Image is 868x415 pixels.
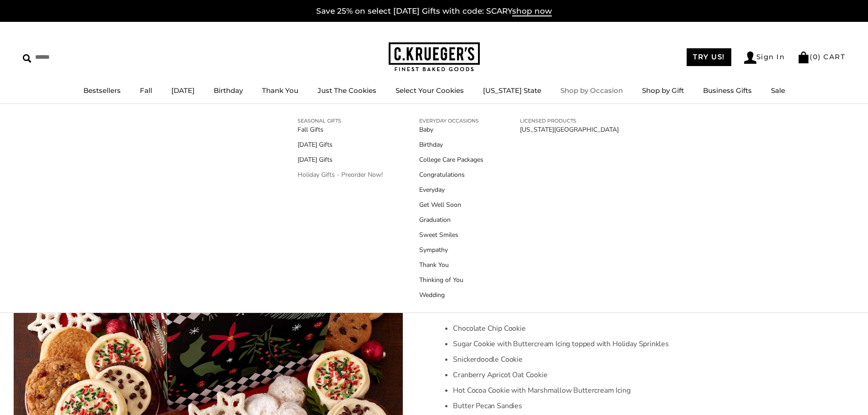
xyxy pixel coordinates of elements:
li: Butter Pecan Sandies [453,398,688,414]
li: Sugar Cookie with Buttercream Icing topped with Holiday Sprinkles [453,336,688,352]
a: Thinking of You [419,275,483,285]
a: Just The Cookies [318,86,376,95]
img: C.KRUEGER'S [389,42,480,72]
a: TRY US! [687,48,731,66]
li: Chocolate Chip Cookie [453,321,688,336]
a: Everyday [419,185,483,195]
a: Wedding [419,290,483,300]
a: [DATE] [171,86,195,95]
a: [US_STATE] State [483,86,541,95]
a: Graduation [419,215,483,225]
a: College Care Packages [419,155,483,164]
a: [US_STATE][GEOGRAPHIC_DATA] [520,125,619,134]
a: Baby [419,125,483,134]
a: Shop by Occasion [560,86,623,95]
input: Search [23,50,131,64]
a: Birthday [419,140,483,149]
a: Business Gifts [703,86,752,95]
img: Account [744,51,756,64]
span: shop now [512,6,552,16]
a: Holiday Gifts - Preorder Now! [298,170,383,179]
span: 0 [813,52,818,61]
li: Snickerdoodle Cookie [453,352,688,367]
a: EVERYDAY OCCASIONS [419,117,483,125]
img: Bag [797,51,810,63]
a: Get Well Soon [419,200,483,210]
a: Sympathy [419,245,483,255]
a: [DATE] Gifts [298,140,383,149]
a: Sign In [744,51,785,64]
a: Shop by Gift [642,86,684,95]
a: Congratulations [419,170,483,179]
a: Save 25% on select [DATE] Gifts with code: SCARYshop now [316,6,552,16]
a: Fall Gifts [298,125,383,134]
a: Sweet Smiles [419,230,483,240]
a: [DATE] Gifts [298,155,383,164]
li: Hot Cocoa Cookie with Marshmallow Buttercream Icing [453,383,688,398]
a: Thank You [262,86,298,95]
a: Birthday [214,86,243,95]
a: Fall [140,86,152,95]
img: Search [23,54,31,63]
a: Thank You [419,260,483,270]
a: Bestsellers [83,86,121,95]
a: SEASONAL GIFTS [298,117,383,125]
a: LICENSED PRODUCTS [520,117,619,125]
li: Cranberry Apricot Oat Cookie [453,367,688,383]
a: Select Your Cookies [395,86,464,95]
a: (0) CART [797,52,845,61]
a: Sale [771,86,785,95]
